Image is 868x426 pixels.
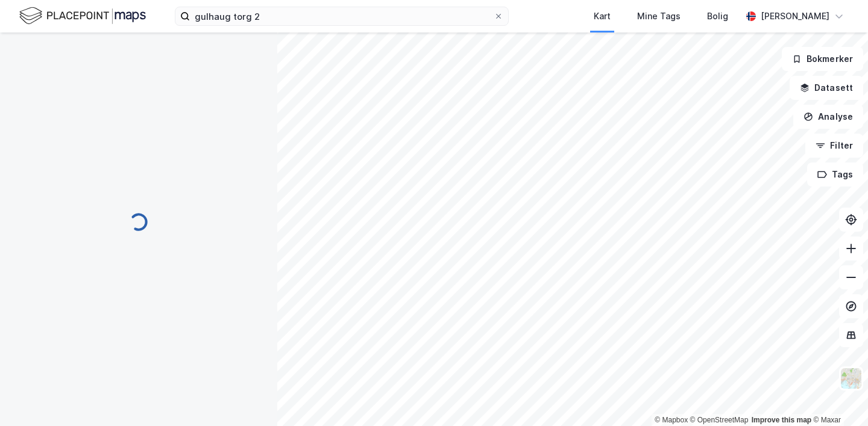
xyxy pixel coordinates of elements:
[807,162,863,187] button: Tags
[793,105,863,129] button: Analyse
[190,7,494,25] input: Søk på adresse, matrikkel, gårdeiere, leietakere eller personer
[19,5,146,26] img: logo.f888ab2527a4732fd821a326f86c7f29.svg
[761,9,829,23] div: [PERSON_NAME]
[690,416,749,424] a: OpenStreetMap
[752,416,811,424] a: Improve this map
[637,9,681,23] div: Mine Tags
[655,416,688,424] a: Mapbox
[129,212,148,232] img: spinner.a6d8c91a73a9ac5275cf975e30b51cfb.svg
[594,9,611,23] div: Kart
[805,134,863,158] button: Filter
[782,47,863,71] button: Bokmerker
[840,367,863,390] img: Z
[707,9,728,23] div: Bolig
[790,76,863,100] button: Datasett
[808,368,868,426] iframe: Chat Widget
